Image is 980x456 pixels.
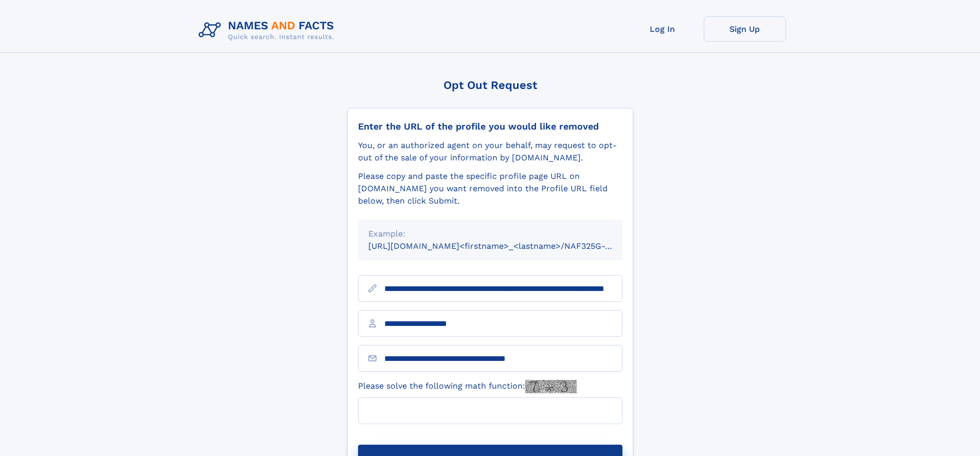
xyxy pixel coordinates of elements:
a: Sign Up [704,16,786,42]
img: Logo Names and Facts [194,16,343,44]
div: Example: [368,228,612,240]
label: Please solve the following math function: [358,380,577,393]
div: You, or an authorized agent on your behalf, may request to opt-out of the sale of your informatio... [358,139,622,164]
small: [URL][DOMAIN_NAME]<firstname>_<lastname>/NAF325G-xxxxxxxx [368,241,642,251]
div: Please copy and paste the specific profile page URL on [DOMAIN_NAME] you want removed into the Pr... [358,170,622,207]
div: Enter the URL of the profile you would like removed [358,121,622,132]
div: Opt Out Request [347,79,633,92]
a: Log In [621,16,704,42]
